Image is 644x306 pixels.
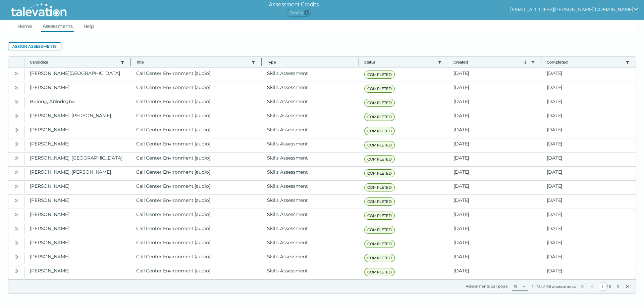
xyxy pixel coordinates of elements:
[24,124,131,138] clr-dg-cell: [PERSON_NAME]
[14,184,19,189] cds-icon: Open
[448,265,541,279] clr-dg-cell: [DATE]
[262,223,359,237] clr-dg-cell: Skills Assessment
[448,82,541,96] clr-dg-cell: [DATE]
[14,226,19,231] cds-icon: Open
[448,124,541,138] clr-dg-cell: [DATE]
[364,212,395,220] span: COMPLETED
[448,138,541,152] clr-dg-cell: [DATE]
[131,167,262,180] clr-dg-cell: Call Center Environment [audio]
[262,167,359,180] clr-dg-cell: Skills Assessment
[41,20,74,32] a: Assessments
[357,55,361,69] button: Column resize handle
[448,68,541,82] clr-dg-cell: [DATE]
[448,237,541,251] clr-dg-cell: [DATE]
[131,237,262,251] clr-dg-cell: Call Center Environment [audio]
[364,268,395,276] span: COMPLETED
[364,99,395,107] span: COMPLETED
[448,181,541,194] clr-dg-cell: [DATE]
[615,284,621,289] button: Next Page
[24,209,131,223] clr-dg-cell: [PERSON_NAME]
[24,195,131,209] clr-dg-cell: [PERSON_NAME]
[466,284,508,289] label: Assessments per page
[24,82,131,96] clr-dg-cell: [PERSON_NAME]
[131,124,262,138] clr-dg-cell: Call Center Environment [audio]
[262,138,359,152] clr-dg-cell: Skills Assessment
[14,113,19,119] cds-icon: Open
[24,110,131,124] clr-dg-cell: [PERSON_NAME], [PERSON_NAME]
[262,209,359,223] clr-dg-cell: Skills Assessment
[580,282,630,291] div: /
[131,265,262,279] clr-dg-cell: Call Center Environment [audio]
[446,55,450,69] button: Column resize handle
[364,85,395,93] span: COMPLETED
[364,155,395,163] span: COMPLETED
[262,251,359,265] clr-dg-cell: Skills Assessment
[267,59,353,65] span: Type
[364,141,395,149] span: COMPLETED
[608,284,611,289] span: Total Pages
[541,124,636,138] clr-dg-cell: [DATE]
[14,198,19,203] cds-icon: Open
[12,224,20,232] button: Open
[541,265,636,279] clr-dg-cell: [DATE]
[259,55,264,69] button: Column resize handle
[262,181,359,194] clr-dg-cell: Skills Assessment
[269,1,319,9] h6: Assessment Credits
[24,138,131,152] clr-dg-cell: [PERSON_NAME]
[541,195,636,209] clr-dg-cell: [DATE]
[8,2,69,18] img: Talevation_Logo_Transparent_white.png
[286,9,311,17] span: Credits
[541,181,636,194] clr-dg-cell: [DATE]
[12,182,20,190] button: Open
[262,152,359,166] clr-dg-cell: Skills Assessment
[364,183,395,191] span: COMPLETED
[14,99,19,104] cds-icon: Open
[131,82,262,96] clr-dg-cell: Call Center Environment [audio]
[14,85,19,90] cds-icon: Open
[131,195,262,209] clr-dg-cell: Call Center Environment [audio]
[12,267,20,275] button: Open
[12,168,20,176] button: Open
[364,113,395,121] span: COMPLETED
[541,138,636,152] clr-dg-cell: [DATE]
[262,195,359,209] clr-dg-cell: Skills Assessment
[8,42,61,50] button: Assign assessments
[262,124,359,138] clr-dg-cell: Skills Assessment
[364,198,395,206] span: COMPLETED
[625,284,630,289] button: Last Page
[541,209,636,223] clr-dg-cell: [DATE]
[14,212,19,217] cds-icon: Open
[541,167,636,180] clr-dg-cell: [DATE]
[24,152,131,166] clr-dg-cell: [PERSON_NAME], [GEOGRAPHIC_DATA]
[12,112,20,120] button: Open
[448,110,541,124] clr-dg-cell: [DATE]
[12,83,20,91] button: Open
[589,284,595,289] button: Previous Page
[131,223,262,237] clr-dg-cell: Call Center Environment [audio]
[599,282,607,291] input: Current Page
[12,210,20,218] button: Open
[24,265,131,279] clr-dg-cell: [PERSON_NAME]
[82,20,96,32] a: Help
[30,59,118,65] button: Candidate
[24,68,131,82] clr-dg-cell: [PERSON_NAME][GEOGRAPHIC_DATA]
[24,96,131,110] clr-dg-cell: Bolong, Ablodegbo
[541,237,636,251] clr-dg-cell: [DATE]
[262,265,359,279] clr-dg-cell: Skills Assessment
[131,96,262,110] clr-dg-cell: Call Center Environment [audio]
[448,167,541,180] clr-dg-cell: [DATE]
[14,268,19,274] cds-icon: Open
[541,223,636,237] clr-dg-cell: [DATE]
[16,20,33,32] a: Home
[364,169,395,177] span: COMPLETED
[448,152,541,166] clr-dg-cell: [DATE]
[364,240,395,248] span: COMPLETED
[448,195,541,209] clr-dg-cell: [DATE]
[541,82,636,96] clr-dg-cell: [DATE]
[12,126,20,134] button: Open
[580,284,585,289] button: First Page
[12,196,20,204] button: Open
[364,226,395,234] span: COMPLETED
[14,240,19,246] cds-icon: Open
[510,5,639,13] button: show user actions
